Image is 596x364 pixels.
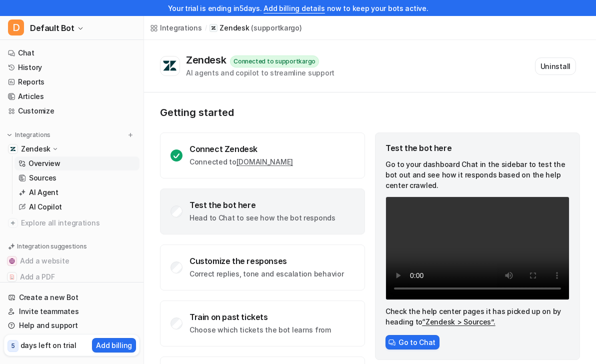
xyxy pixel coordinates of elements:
span: / [205,23,207,32]
p: Connected to [189,157,293,167]
div: Customize the responses [189,256,343,266]
p: Overview [28,158,60,168]
p: ( supportkargo ) [251,23,301,33]
div: Test the bot here [385,143,569,153]
p: Sources [29,173,56,183]
p: Zendesk [219,23,249,33]
a: [DOMAIN_NAME] [236,157,293,166]
a: AI Copilot [14,200,139,214]
button: Add a PDFAdd a PDF [4,269,139,285]
a: Articles [4,89,139,103]
div: Integrations [160,22,202,33]
button: Uninstall [535,57,576,75]
a: Zendesk(supportkargo) [209,23,301,33]
p: Correct replies, tone and escalation behavior [189,269,343,279]
p: days left on trial [20,340,76,350]
div: Zendesk [186,54,230,66]
a: History [4,60,139,74]
a: Create a new Bot [4,290,139,304]
a: Customize [4,104,139,118]
button: Add billing [92,338,136,352]
p: Getting started [160,106,580,118]
p: Go to your dashboard Chat in the sidebar to test the bot out and see how it responds based on the... [385,159,569,190]
img: Zendesk [10,146,16,152]
a: “Zendesk > Sources”. [422,317,495,326]
p: Check the help center pages it has picked up on by heading to [385,306,569,327]
a: AI Agent [14,185,139,199]
div: Train on past tickets [189,312,331,322]
a: Chat [4,46,139,60]
img: menu_add.svg [127,131,134,138]
span: Explore all integrations [21,215,135,231]
div: Connect Zendesk [189,144,293,154]
span: Default Bot [30,21,74,35]
p: Integrations [15,131,50,139]
a: Help and support [4,318,139,332]
p: Zendesk [21,144,50,154]
img: ChatIcon [388,339,395,346]
div: Connected to supportkargo [230,55,319,67]
a: Add billing details [263,4,325,12]
img: Add a website [9,258,15,264]
div: AI agents and copilot to streamline support [186,67,334,78]
a: Reports [4,75,139,89]
img: explore all integrations [8,218,18,228]
div: Test the bot here [189,200,335,210]
img: expand menu [6,131,13,138]
img: Add a PDF [9,274,15,280]
p: AI Agent [29,187,58,197]
p: 5 [11,341,15,350]
p: AI Copilot [29,202,62,212]
a: Invite teammates [4,304,139,318]
button: Go to Chat [385,335,439,349]
span: D [8,19,24,35]
p: Head to Chat to see how the bot responds [189,213,335,223]
img: Zendesk logo [162,60,177,72]
button: Integrations [4,130,53,140]
a: Integrations [150,22,202,33]
a: Sources [14,171,139,185]
button: Add a websiteAdd a website [4,253,139,269]
video: Your browser does not support the video tag. [385,196,569,300]
p: Integration suggestions [17,242,86,251]
p: Choose which tickets the bot learns from [189,325,331,335]
a: Overview [14,156,139,170]
p: Add billing [96,340,132,350]
a: Explore all integrations [4,216,139,230]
